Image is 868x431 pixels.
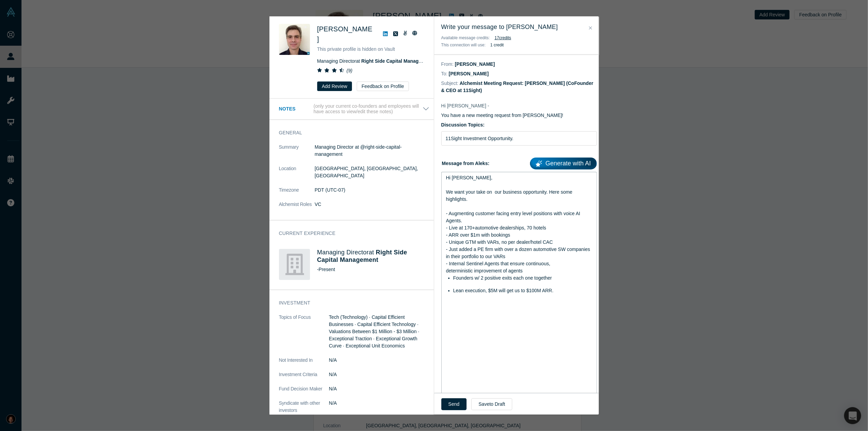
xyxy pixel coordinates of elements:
span: Hi [PERSON_NAME], [446,175,492,180]
p: You have a new meeting request from [PERSON_NAME]! [441,112,597,119]
dt: Alchemist Roles [279,201,315,215]
dt: Syndicate with other investors [279,400,329,414]
dd: N/A [329,357,429,364]
dt: Fund Decision Maker [279,385,329,400]
span: - Live at 170+automotive dealerships, 70 hotels [446,225,546,231]
span: [PERSON_NAME] [317,25,373,43]
h3: Investment [279,299,420,307]
span: Lean execution, $5M will get us to $100M ARR. [453,288,554,293]
button: Notes (only your current co-founders and employees will have access to view/edit these notes) [279,103,429,115]
dd: N/A [329,400,429,407]
button: Add Review [317,81,352,91]
dd: N/A [329,385,429,392]
span: - Unique GTM with VARs, no per dealer/hotel CAC [446,239,553,245]
span: We want your take on our business opportunity. Here some highlights. [446,189,574,202]
button: 17credits [495,34,511,41]
label: Discussion Topics: [441,121,597,129]
span: deterministic improvement of agents [446,268,523,273]
dt: Location [279,165,315,187]
h3: Current Experience [279,230,420,237]
p: (only your current co-founders and employees will have access to view/edit these notes) [313,103,422,115]
dd: [PERSON_NAME] [449,71,489,76]
div: - Present [317,266,429,273]
label: Message from Aleks: [441,155,597,169]
dt: To: [441,70,448,77]
span: - Just added a PE firm with over a dozen automotive SW companies in their portfolio to our VARs [446,247,591,259]
a: Right Side Capital Management [361,58,432,64]
p: Managing Director at @right-side-capital-management [315,144,429,158]
img: Jeff Pomeranz's Profile Image [279,24,310,55]
button: Feedback on Profile [357,81,409,91]
dt: Not Interested In [279,357,329,371]
i: ( 9 ) [347,68,352,73]
button: Saveto Draft [471,398,512,410]
dt: From: [441,61,454,68]
a: Generate with AI [530,158,597,169]
div: rdw-editor [446,174,592,406]
span: Founders w/ 2 positive exits each one together [453,275,552,281]
a: Right Side Capital Management [317,249,407,263]
h3: Write your message to [PERSON_NAME] [441,23,592,32]
dd: [GEOGRAPHIC_DATA], [GEOGRAPHIC_DATA], [GEOGRAPHIC_DATA] [315,165,429,179]
dd: N/A [329,371,429,378]
button: Close [587,24,594,32]
dd: Alchemist Meeting Request: [PERSON_NAME] (CoFounder & CEO at 11Sight) [441,80,593,93]
div: rdw-wrapper [441,172,597,409]
dt: Summary [279,144,315,165]
span: Available message credits: [441,35,490,40]
span: Managing Director at [317,58,433,64]
dt: Timezone [279,187,315,201]
dt: Investment Criteria [279,371,329,385]
dt: Subject: [441,80,459,87]
h3: General [279,129,420,136]
dt: Topics of Focus [279,314,329,357]
h3: Notes [279,105,312,113]
p: Hi [PERSON_NAME] - [441,102,597,109]
span: - ARR over $1m with bookings [446,232,510,238]
span: This connection will use: [441,43,486,47]
button: Send [441,398,467,410]
b: 1 credit [490,43,504,47]
h4: Managing Director at [317,249,429,264]
span: - Internal Sentinel Agents that ensure continuous, [446,261,550,266]
dd: [PERSON_NAME] [455,61,495,67]
img: Right Side Capital Management's Logo [279,249,310,280]
span: - Augmenting customer facing entry level positions with voice AI Agents. [446,211,582,223]
span: Tech (Technology) · Capital Efficient Businesses · Capital Efficient Technology · Valuations Betw... [329,314,420,348]
p: This private profile is hidden on Vault [317,46,424,53]
dd: PDT (UTC-07) [315,187,429,194]
dd: VC [315,201,429,208]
